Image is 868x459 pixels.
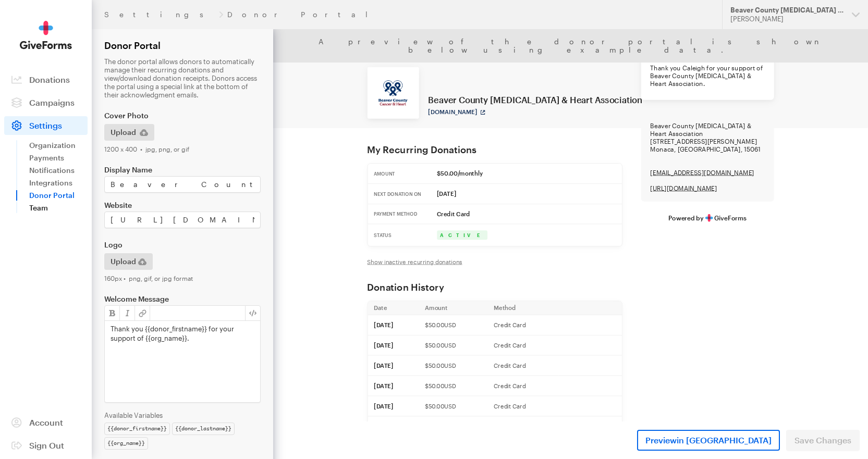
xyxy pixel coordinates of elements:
a: [DOMAIN_NAME] [207,72,283,82]
td: Credit Card [210,200,382,227]
td: [DATE] [126,429,194,456]
th: Date [126,329,194,348]
div: {{donor_lastname}} [172,423,235,435]
div: Available Variables [104,411,261,419]
a: Payments [29,152,88,164]
span: Preview [645,434,772,446]
h1: Beaver County [MEDICAL_DATA] & Heart Association [207,42,668,68]
label: Cover Photo [104,111,261,120]
span: USD [228,410,243,419]
a: Team [29,202,88,214]
span: Account [29,417,63,427]
label: Website [104,201,261,209]
a: [URL][DOMAIN_NAME] [503,173,592,183]
a: Donor Portal [29,189,88,202]
button: Link [135,306,150,320]
button: Upload [104,124,154,141]
button: Upload [104,253,153,270]
div: Beaver County [MEDICAL_DATA] & Heart Association [STREET_ADDRESS][PERSON_NAME] Monaca, [GEOGRAPHI... [491,78,668,196]
td: Credit Card [286,348,380,375]
label: Logo [104,241,261,249]
a: Settings [4,116,88,135]
td: Payment Method [126,200,210,227]
div: {{org_name}} [104,437,148,450]
a: Account [4,413,88,432]
label: Display Name [104,166,261,174]
a: Powered byGiveForms [527,213,631,223]
div: A preview of the donor portal is shown below using example data. [273,29,868,63]
th: Amount [194,329,286,348]
td: Status [126,227,210,256]
a: Settings [104,10,215,19]
span: Campaigns [29,97,75,107]
td: Credit Card [286,402,380,429]
a: [EMAIL_ADDRESS][DOMAIN_NAME] [503,153,642,163]
div: {{donor_firstname}} [104,423,170,435]
label: Welcome Message [104,295,261,303]
input: Organization URL [104,212,261,228]
a: Campaigns [4,93,88,112]
span: USD [228,383,243,393]
td: $50.00 [194,402,286,429]
div: [PERSON_NAME] [730,15,843,23]
a: Donations [4,70,88,89]
td: $50.00/monthly [210,146,382,172]
div: Beaver County [MEDICAL_DATA] & Heart Association [730,6,843,15]
div: Thank you {{donor_firstname}} for your support of {{org_name}}. [105,321,260,402]
img: GiveForms [20,21,72,49]
a: Integrations [29,177,88,189]
a: Previewin [GEOGRAPHIC_DATA] [637,430,780,451]
td: $50.00 [194,375,286,402]
span: Upload [111,255,136,268]
a: Organization [29,139,88,152]
td: $50.00 [194,429,286,456]
h2: Donation History [126,303,466,318]
td: Credit Card [286,375,380,402]
span: Donations [29,75,70,84]
td: [DATE] [126,402,194,429]
a: Sign Out [4,436,88,455]
button: Emphasis (Ctrl + I) [120,306,135,320]
h2: Donor Portal [104,40,261,51]
td: [DATE] [210,172,382,200]
td: [DATE] [126,375,194,402]
a: Notifications [29,164,88,177]
button: Strong (Ctrl + B) [105,306,120,320]
input: Organization Name [104,176,261,193]
h2: My Recurring Donations [126,119,466,135]
td: Amount [126,146,210,172]
button: View HTML [245,306,260,320]
p: The donor portal allows donors to automatically manage their recurring donations and view/downloa... [104,57,261,99]
td: Credit Card [286,429,380,456]
div: 1200 x 400 • jpg, png, or gif [104,145,261,153]
span: USD [228,356,243,366]
span: in [GEOGRAPHIC_DATA] [677,435,772,445]
span: Sign Out [29,440,64,450]
td: Next Donation On [126,172,210,200]
th: Method [286,329,380,348]
span: USD [228,437,243,446]
span: Upload [111,126,136,139]
div: Active [218,235,286,247]
div: 160px • png, gif, or jpg format [104,274,261,282]
span: Settings [29,120,62,130]
td: [DATE] [126,348,194,375]
td: $50.00 [194,348,286,375]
